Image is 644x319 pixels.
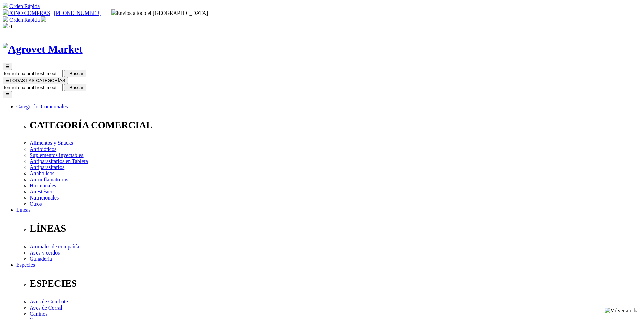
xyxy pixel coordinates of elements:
[41,16,46,22] img: user.svg
[30,158,88,164] a: Antiparasitarios en Tableta
[54,10,101,16] a: [PHONE_NUMBER]
[30,183,56,188] a: Hormonales
[30,305,62,311] a: Aves de Corral
[3,9,8,15] img: phone.svg
[41,17,46,23] a: Acceda a su cuenta de cliente
[3,23,8,28] img: shopping-bag.svg
[3,43,83,55] img: Agrovet Market
[30,170,54,176] a: Anabólicos
[9,3,40,9] a: Orden Rápida
[5,78,9,83] span: ☰
[30,146,56,152] a: Antibióticos
[64,84,86,91] button:  Buscar
[3,77,68,84] button: ☰TODAS LAS CATEGORÍAS
[3,10,50,16] a: FONO COMPRAS
[30,164,64,170] a: Antiparasitarios
[64,70,86,77] button:  Buscar
[3,70,63,77] input: Buscar
[111,9,117,15] img: delivery-truck.svg
[30,311,47,317] a: Caninos
[30,278,641,289] p: ESPECIES
[9,17,40,23] a: Orden Rápida
[70,85,84,90] span: Buscar
[605,308,639,314] img: Volver arriba
[67,85,68,90] i: 
[30,140,73,146] a: Alimentos y Snacks
[3,63,12,70] button: ☰
[30,250,60,256] a: Aves y cerdos
[30,244,79,249] a: Animales de compañía
[30,223,641,234] p: LÍNEAS
[3,91,12,98] button: ☰
[3,3,8,8] img: shopping-cart.svg
[30,299,68,304] a: Aves de Combate
[3,30,5,35] i: 
[67,71,68,76] i: 
[30,177,68,182] a: Antiinflamatorios
[30,189,55,194] a: Anestésicos
[9,24,12,29] span: 0
[111,10,208,16] span: Envíos a todo el [GEOGRAPHIC_DATA]
[30,256,52,262] a: Ganadería
[30,201,42,207] a: Otros
[16,207,31,213] a: Líneas
[16,262,35,268] a: Especies
[16,104,68,109] a: Categorías Comerciales
[30,195,59,201] a: Nutricionales
[5,64,9,69] span: ☰
[3,16,8,22] img: shopping-cart.svg
[30,152,84,158] a: Suplementos inyectables
[30,119,641,131] p: CATEGORÍA COMERCIAL
[3,84,63,91] input: Buscar
[70,71,84,76] span: Buscar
